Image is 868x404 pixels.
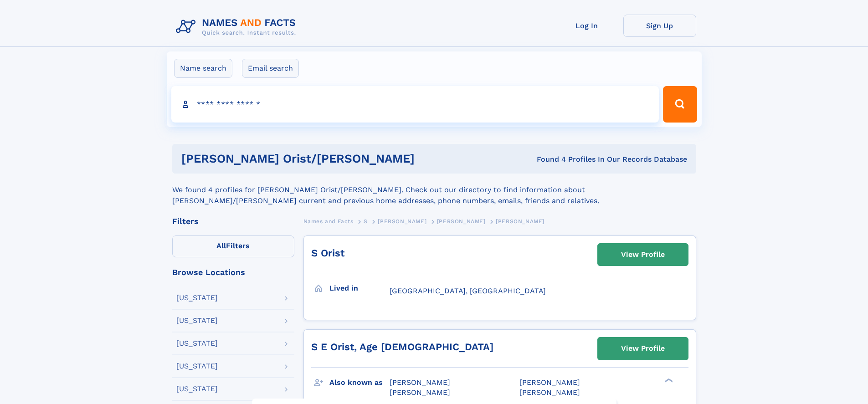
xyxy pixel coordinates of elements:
[550,15,623,37] a: Log In
[390,388,450,397] span: [PERSON_NAME]
[303,215,354,227] a: Names and Facts
[171,86,659,123] input: search input
[437,218,486,225] span: [PERSON_NAME]
[172,235,294,257] label: Filters
[663,86,697,123] button: Search Button
[172,174,696,206] div: We found 4 profiles for [PERSON_NAME] Orist/[PERSON_NAME]. Check out our directory to find inform...
[663,377,673,383] div: ❯
[378,218,426,225] span: [PERSON_NAME]
[390,286,546,295] span: [GEOGRAPHIC_DATA], [GEOGRAPHIC_DATA]
[181,153,476,164] h1: [PERSON_NAME] Orist/[PERSON_NAME]
[519,388,580,397] span: [PERSON_NAME]
[476,154,687,164] div: Found 4 Profiles In Our Records Database
[329,375,390,390] h3: Also known as
[176,340,218,347] div: [US_STATE]
[390,378,450,387] span: [PERSON_NAME]
[364,218,368,225] span: S
[598,338,688,359] a: View Profile
[176,363,218,370] div: [US_STATE]
[216,241,226,250] span: All
[364,215,368,227] a: S
[329,281,390,296] h3: Lived in
[519,378,580,387] span: [PERSON_NAME]
[242,59,299,78] label: Email search
[621,338,665,359] div: View Profile
[172,15,303,39] img: Logo Names and Facts
[621,244,665,265] div: View Profile
[176,317,218,324] div: [US_STATE]
[496,218,544,225] span: [PERSON_NAME]
[172,268,294,276] div: Browse Locations
[174,59,232,78] label: Name search
[598,244,688,266] a: View Profile
[378,215,426,227] a: [PERSON_NAME]
[172,217,294,225] div: Filters
[176,294,218,302] div: [US_STATE]
[311,247,344,259] a: S Orist
[176,385,218,393] div: [US_STATE]
[623,15,696,37] a: Sign Up
[437,215,486,227] a: [PERSON_NAME]
[311,341,493,353] a: S E Orist, Age [DEMOGRAPHIC_DATA]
